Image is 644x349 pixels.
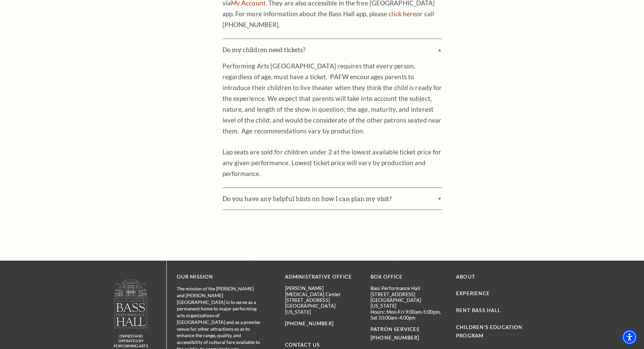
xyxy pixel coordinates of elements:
[388,10,416,18] a: For more information about the Bass Hall app, please click here or call 817-212-4450
[456,290,490,296] a: Experience
[371,309,446,321] p: Hours: Mon-Fri 9:00am-5:00pm, Sat 10:00am-4:00pm
[285,342,320,348] a: Contact Us
[114,279,148,328] img: logo-footer.png
[222,188,442,210] label: Do you have any helpful hints on how I can plan my visit?
[285,320,360,328] p: [PHONE_NUMBER]
[622,330,637,345] div: Accessibility Menu
[222,147,442,179] p: Lap seats are sold for children under 2 at the lowest available ticket price for any given perfor...
[371,291,446,297] p: [STREET_ADDRESS]
[371,285,446,291] p: Bass Performance Hall
[222,39,442,61] label: Do my children need tickets?
[371,273,446,281] p: BOX OFFICE
[285,297,360,303] p: [STREET_ADDRESS]
[371,325,446,342] p: PATRON SERVICES [PHONE_NUMBER]
[285,273,360,281] p: Administrative Office
[177,273,261,281] p: OUR MISSION
[285,285,360,297] p: [PERSON_NAME][MEDICAL_DATA] Center
[371,297,446,309] p: [GEOGRAPHIC_DATA][US_STATE]
[456,307,501,313] a: Rent Bass Hall
[285,303,360,315] p: [GEOGRAPHIC_DATA][US_STATE]
[456,274,475,280] a: About
[222,61,442,136] p: Performing Arts [GEOGRAPHIC_DATA] requires that every person, regardless of age, must have a tick...
[456,324,522,339] a: Children's Education Program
